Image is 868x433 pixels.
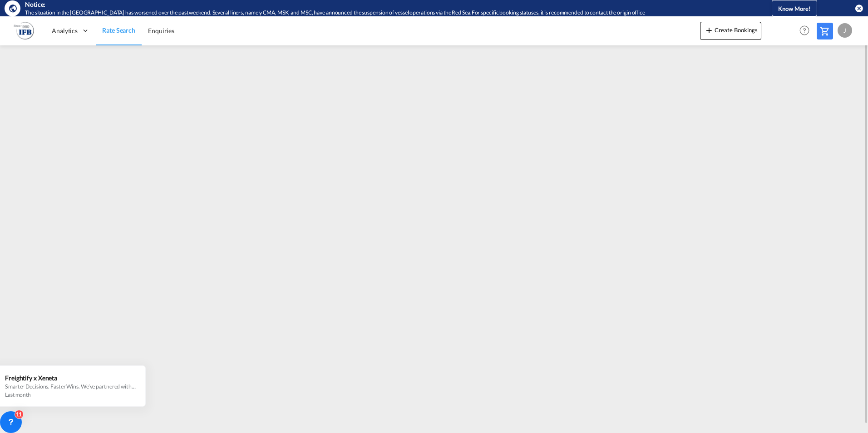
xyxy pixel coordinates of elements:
button: icon-close-circle [854,4,863,13]
md-icon: icon-earth [8,4,17,13]
span: Rate Search [102,26,135,34]
a: Enquiries [142,16,181,45]
button: icon-plus 400-fgCreate Bookings [700,22,761,40]
span: Analytics [52,26,78,35]
span: Help [797,23,812,38]
div: The situation in the Red Sea has worsened over the past weekend. Several liners, namely CMA, MSK,... [25,9,735,17]
img: b628ab10256c11eeb52753acbc15d091.png [14,20,34,41]
div: J [838,23,852,38]
a: Rate Search [96,16,142,45]
span: Enquiries [148,27,174,34]
div: Analytics [45,16,96,45]
span: Know More! [778,5,811,12]
md-icon: icon-plus 400-fg [704,25,715,35]
div: Help [797,23,817,39]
